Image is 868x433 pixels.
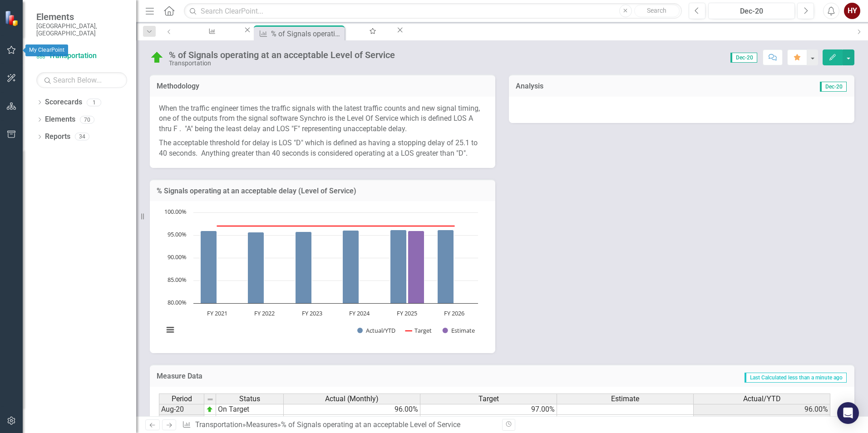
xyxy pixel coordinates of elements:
td: Aug-20 [159,404,204,415]
text: FY 2024 [349,309,370,317]
text: 85.00% [168,276,187,284]
button: Dec-20 [708,3,795,19]
svg: Interactive chart [159,208,483,344]
div: Dec-20 [711,6,792,17]
img: On Target [150,50,164,65]
text: 100.00% [164,207,187,216]
td: On Target [216,404,284,415]
td: 96.00% [284,404,420,415]
span: Actual (Monthly) [325,395,379,403]
div: My Favorites [355,34,387,45]
h3: Methodology [157,82,488,90]
text: 90.00% [168,253,187,261]
p: The acceptable threshold for delay is LOS "D" which is defined as having a stopping delay of 25.1... [159,136,486,159]
p: When the traffic engineer times the traffic signals with the latest traffic counts and new signal... [159,103,486,137]
button: HY [844,3,860,19]
div: My ClearPoint [25,44,68,56]
div: # Signals analyzed [187,34,235,45]
g: Actual/YTD, series 1 of 3. Bar series with 6 bars. [201,230,454,304]
div: » » [182,420,495,430]
div: 1 [87,98,101,106]
div: % of Signals operating at an acceptable Level of Service [271,28,342,39]
h3: % Signals operating at an acceptable delay (Level of Service) [157,187,488,195]
text: 80.00% [168,298,187,306]
path: FY 2025 , 96. Estimate. [408,231,424,304]
a: My Favorites [346,25,395,37]
td: On Target [216,415,284,425]
td: 96.00% [694,415,830,425]
button: Show Target [405,326,432,335]
td: 96.00% [284,415,420,425]
img: zOikAAAAAElFTkSuQmCC [206,416,213,423]
div: % of Signals operating at an acceptable Level of Service [169,50,395,60]
h3: Measure Data [157,372,370,380]
a: Scorecards [45,97,82,108]
span: Dec-20 [820,82,847,92]
path: FY 2023, 95.77. Actual/YTD. [296,232,312,304]
input: Search ClearPoint... [184,3,682,19]
span: Target [478,395,499,403]
td: Sep-20 [159,415,204,425]
button: View chart menu, Chart [164,324,177,336]
span: Elements [36,11,127,22]
td: 97.00% [420,415,557,425]
path: FY 2026, 96.17. Actual/YTD. [438,230,454,304]
button: Search [634,5,680,17]
small: [GEOGRAPHIC_DATA], [GEOGRAPHIC_DATA] [36,22,127,37]
span: Estimate [611,395,639,403]
div: 70 [80,116,94,123]
a: Measures [246,420,277,429]
path: FY 2021, 95.90416666. Actual/YTD. [201,231,217,304]
a: Transportation [195,420,242,429]
text: FY 2023 [302,309,322,317]
span: Period [172,395,192,403]
a: # Signals analyzed [178,25,243,37]
h3: Analysis [516,82,682,90]
span: Dec-20 [730,53,757,63]
div: Chart. Highcharts interactive chart. [159,208,486,344]
path: FY 2024, 96.02166666. Actual/YTD. [343,231,359,304]
div: Open Intercom Messenger [837,402,859,424]
td: 97.00% [420,404,557,415]
path: FY 2025 , 96.15916666. Actual/YTD. [390,230,407,304]
text: FY 2021 [207,309,227,317]
text: FY 2026 [444,309,464,317]
span: Search [647,7,666,14]
div: Transportation [169,60,395,67]
div: 34 [75,133,89,141]
span: Actual/YTD [743,395,781,403]
img: zOikAAAAAElFTkSuQmCC [206,406,213,413]
g: Target, series 2 of 3. Line with 6 data points. [216,224,456,228]
input: Search Below... [36,72,127,88]
div: % of Signals operating at an acceptable Level of Service [281,420,460,429]
span: Last Calculated less than a minute ago [745,373,847,383]
path: FY 2022, 95.64583333. Actual/YTD. [248,232,264,304]
a: Transportation [36,51,127,61]
text: FY 2022 [254,309,275,317]
a: Elements [45,114,75,125]
button: Show Actual/YTD [357,326,395,335]
img: 8DAGhfEEPCf229AAAAAElFTkSuQmCC [207,396,214,403]
button: Show Estimate [443,326,475,335]
img: ClearPoint Strategy [5,10,20,26]
span: Status [239,395,260,403]
text: FY 2025 [397,309,417,317]
a: Reports [45,132,70,142]
text: 95.00% [168,230,187,238]
td: 96.00% [694,404,830,415]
